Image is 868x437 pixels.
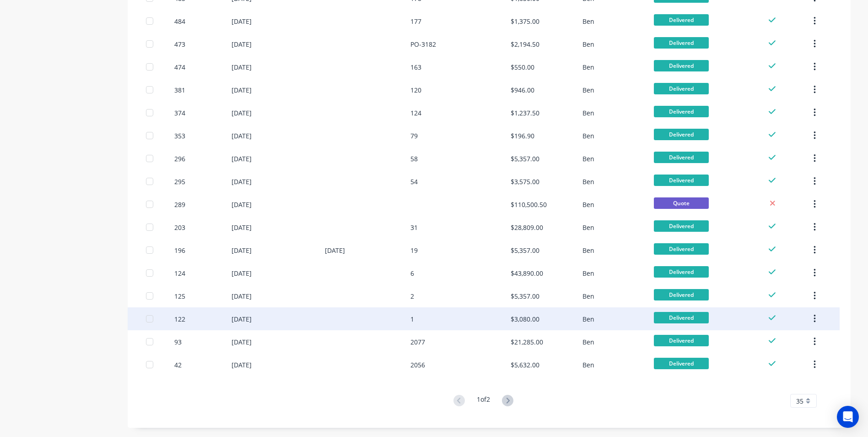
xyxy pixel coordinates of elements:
span: Delivered [654,243,709,255]
div: 353 [174,131,185,141]
div: [DATE] [232,154,252,164]
span: Delivered [654,312,709,323]
div: Ben [582,108,594,118]
div: Ben [582,154,594,164]
div: $946.00 [511,85,534,95]
div: $5,632.00 [511,360,539,370]
span: Delivered [654,14,709,26]
div: [DATE] [232,246,252,255]
div: Ben [582,62,594,72]
div: [DATE] [232,131,252,141]
span: Delivered [654,37,709,49]
div: $2,194.50 [511,39,539,49]
div: [DATE] [232,39,252,49]
div: 374 [174,108,185,118]
div: [DATE] [232,85,252,95]
div: 196 [174,246,185,255]
div: Ben [582,85,594,95]
div: [DATE] [232,16,252,26]
div: 484 [174,16,185,26]
span: Delivered [654,106,709,117]
div: $3,575.00 [511,177,539,186]
div: Ben [582,223,594,232]
div: Ben [582,177,594,186]
div: Ben [582,360,594,370]
span: Delivered [654,152,709,163]
div: Ben [582,200,594,209]
span: Delivered [654,129,709,140]
div: 58 [410,154,418,164]
span: Delivered [654,83,709,94]
div: 124 [410,108,421,118]
div: 1 of 2 [477,394,490,408]
div: $550.00 [511,62,534,72]
div: [DATE] [232,200,252,209]
div: $5,357.00 [511,154,539,164]
div: $43,890.00 [511,268,543,278]
div: 31 [410,223,418,232]
span: Delivered [654,266,709,278]
div: [DATE] [232,62,252,72]
div: $1,375.00 [511,16,539,26]
div: 2077 [410,337,425,347]
div: Ben [582,16,594,26]
div: 296 [174,154,185,164]
div: [DATE] [232,360,252,370]
div: $5,357.00 [511,291,539,301]
div: 163 [410,62,421,72]
div: Ben [582,337,594,347]
div: 122 [174,314,185,324]
div: [DATE] [232,337,252,347]
div: 1 [410,314,414,324]
div: 474 [174,62,185,72]
div: Ben [582,246,594,255]
div: Ben [582,131,594,141]
div: [DATE] [232,223,252,232]
div: Ben [582,314,594,324]
div: 2 [410,291,414,301]
div: 19 [410,246,418,255]
div: 6 [410,268,414,278]
div: PO-3182 [410,39,436,49]
span: Delivered [654,60,709,71]
span: Delivered [654,220,709,232]
span: Delivered [654,175,709,186]
div: Ben [582,291,594,301]
div: [DATE] [232,108,252,118]
div: $5,357.00 [511,246,539,255]
div: $3,080.00 [511,314,539,324]
div: [DATE] [232,314,252,324]
div: 124 [174,268,185,278]
div: [DATE] [232,268,252,278]
span: 35 [796,396,803,406]
div: 381 [174,85,185,95]
div: 473 [174,39,185,49]
div: 125 [174,291,185,301]
div: [DATE] [232,291,252,301]
div: Ben [582,268,594,278]
div: 42 [174,360,182,370]
span: Delivered [654,358,709,369]
div: $1,237.50 [511,108,539,118]
div: 177 [410,16,421,26]
div: Open Intercom Messenger [837,406,859,428]
div: 54 [410,177,418,186]
div: 295 [174,177,185,186]
div: Ben [582,39,594,49]
div: $196.90 [511,131,534,141]
div: $21,285.00 [511,337,543,347]
div: [DATE] [232,177,252,186]
div: 289 [174,200,185,209]
div: 79 [410,131,418,141]
span: Delivered [654,289,709,300]
div: $28,809.00 [511,223,543,232]
div: $110,500.50 [511,200,547,209]
div: 203 [174,223,185,232]
div: 93 [174,337,182,347]
span: Delivered [654,335,709,346]
span: Quote [654,197,709,209]
div: 120 [410,85,421,95]
div: 2056 [410,360,425,370]
div: [DATE] [325,246,345,255]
